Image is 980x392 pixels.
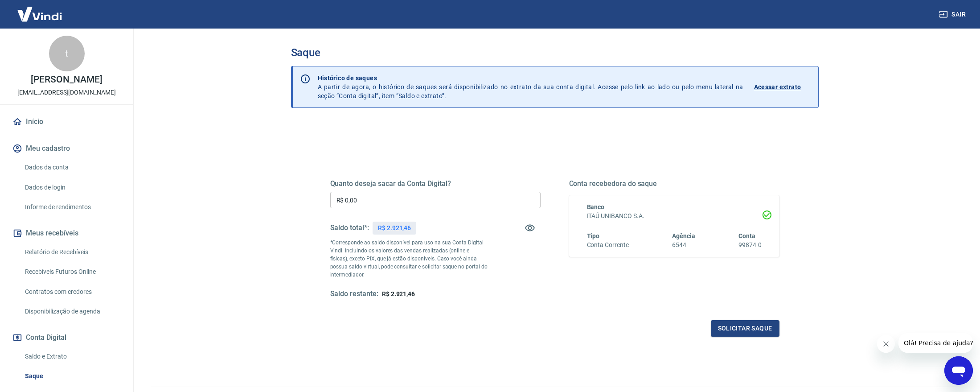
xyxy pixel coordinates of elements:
[21,283,123,301] a: Contratos com credores
[21,302,123,321] a: Disponibilização de agenda
[587,203,605,210] span: Banco
[672,240,695,250] h6: 6544
[672,232,695,239] span: Agência
[330,179,541,188] h5: Quanto deseja sacar da Conta Digital?
[754,74,811,100] a: Acessar extrato
[754,83,801,91] p: Acessar extrato
[330,223,369,232] h5: Saldo total*:
[318,74,743,100] p: A partir de agora, o histórico de saques será disponibilizado no extrato da sua conta digital. Ac...
[587,211,762,221] h6: ITAÚ UNIBANCO S.A.
[738,240,762,250] h6: 99874-0
[711,320,779,337] button: Solicitar saque
[291,46,819,59] h3: Saque
[11,112,123,132] a: Início
[382,290,415,297] span: R$ 2.921,46
[11,223,123,243] button: Meus recebíveis
[49,36,85,71] div: t
[587,232,600,239] span: Tipo
[17,88,116,97] p: [EMAIL_ADDRESS][DOMAIN_NAME]
[21,243,123,261] a: Relatório de Recebíveis
[11,328,123,347] button: Conta Digital
[31,75,102,84] p: [PERSON_NAME]
[21,347,123,366] a: Saldo e Extrato
[21,178,123,197] a: Dados de login
[21,158,123,177] a: Dados da conta
[330,289,378,299] h5: Saldo restante:
[21,198,123,216] a: Informe de rendimentos
[587,240,629,250] h6: Conta Corrente
[937,6,969,23] button: Sair
[378,223,411,233] p: R$ 2.921,46
[330,239,488,279] p: *Corresponde ao saldo disponível para uso na sua Conta Digital Vindi. Incluindo os valores das ve...
[877,335,895,353] iframe: Fechar mensagem
[11,139,123,158] button: Meu cadastro
[569,179,779,188] h5: Conta recebedora do saque
[21,263,123,281] a: Recebíveis Futuros Online
[5,6,75,13] span: Olá! Precisa de ajuda?
[11,0,69,28] img: Vindi
[898,333,973,353] iframe: Mensagem da empresa
[318,74,743,83] p: Histórico de saques
[944,356,973,385] iframe: Botão para abrir a janela de mensagens
[738,232,755,239] span: Conta
[21,367,123,385] a: Saque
